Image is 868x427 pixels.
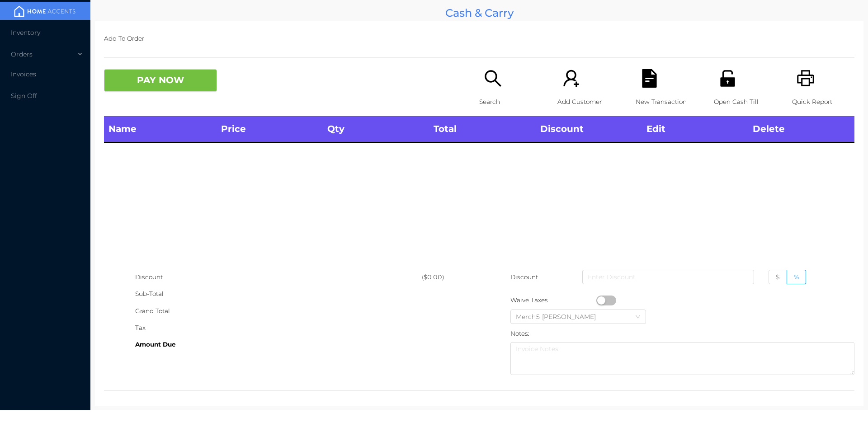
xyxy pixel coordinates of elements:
[135,319,422,336] div: Tax
[429,116,535,142] th: Total
[479,94,542,110] p: Search
[510,292,596,309] div: Waive Taxes
[422,269,479,286] div: ($0.00)
[792,94,854,110] p: Quick Report
[11,70,36,78] span: Invoices
[714,94,776,110] p: Open Cash Till
[582,270,754,284] input: Enter Discount
[797,69,815,88] i: icon: printer
[776,273,780,281] span: $
[104,116,217,142] th: Name
[135,303,422,319] div: Grand Total
[510,330,529,337] label: Notes:
[95,5,863,21] div: Cash & Carry
[748,116,854,142] th: Delete
[794,273,799,281] span: %
[11,92,37,100] span: Sign Off
[516,310,605,324] div: Merch5 Lawrence
[217,116,323,142] th: Price
[557,94,620,110] p: Add Customer
[323,116,429,142] th: Qty
[484,69,502,88] i: icon: search
[536,116,642,142] th: Discount
[104,69,217,92] button: PAY NOW
[104,30,854,47] p: Add To Order
[135,286,422,302] div: Sub-Total
[718,69,737,88] i: icon: unlock
[636,94,698,110] p: New Transaction
[11,28,40,37] span: Inventory
[562,69,580,88] i: icon: user-add
[135,269,422,286] div: Discount
[11,5,79,18] img: mainBanner
[135,336,422,353] div: Amount Due
[635,314,641,320] i: icon: down
[642,116,748,142] th: Edit
[640,69,659,88] i: icon: file-text
[510,269,539,286] p: Discount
